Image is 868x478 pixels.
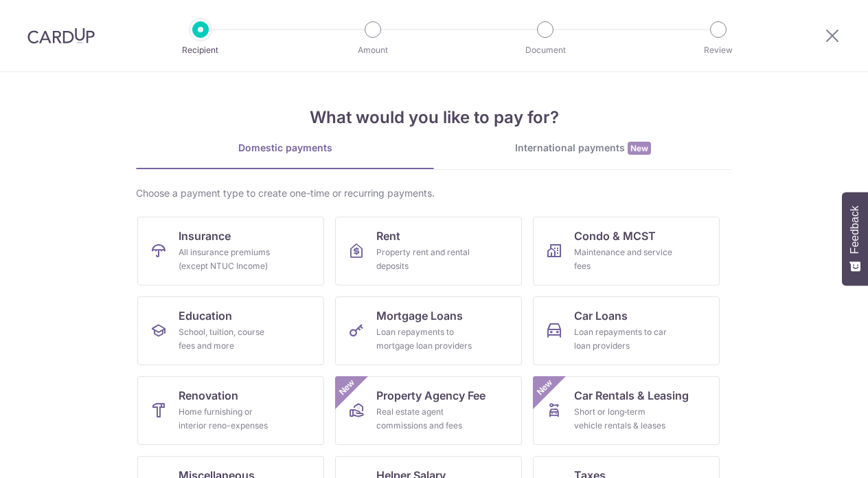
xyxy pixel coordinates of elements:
[179,325,277,353] div: School, tuition, course fees and more
[322,43,424,57] p: Amount
[136,141,434,155] div: Domestic payments
[335,217,522,285] a: RentProperty rent and rental deposits
[335,376,522,445] a: Property Agency FeeReal estate agent commissions and feesNew
[574,228,656,244] span: Condo & MCST
[494,43,596,57] p: Document
[849,206,861,254] span: Feedback
[574,387,689,404] span: Car Rentals & Leasing
[137,376,324,445] a: RenovationHome furnishing or interior reno-expenses
[667,43,769,57] p: Review
[574,307,628,324] span: Car Loans
[376,325,475,353] div: Loan repayments to mortgage loan providers
[179,307,232,324] span: Education
[574,325,673,353] div: Loan repayments to car loan providers
[136,105,732,130] h4: What would you like to pay for?
[533,217,720,285] a: Condo & MCSTMaintenance and service fees
[533,296,720,365] a: Car LoansLoan repayments to car loan providers
[376,307,463,324] span: Mortgage Loans
[376,228,400,244] span: Rent
[137,296,324,365] a: EducationSchool, tuition, course fees and more
[376,405,475,433] div: Real estate agent commissions and fees
[150,43,251,57] p: Recipient
[179,405,277,433] div: Home furnishing or interior reno-expenses
[628,142,651,155] span: New
[27,28,95,44] img: CardUp
[434,141,732,155] div: International payments
[574,405,673,433] div: Short or long‑term vehicle rentals & leases
[136,186,732,200] div: Choose a payment type to create one-time or recurring payments.
[534,376,556,399] span: New
[179,246,277,273] div: All insurance premiums (except NTUC Income)
[336,376,358,399] span: New
[376,246,475,273] div: Property rent and rental deposits
[179,228,231,244] span: Insurance
[574,246,673,273] div: Maintenance and service fees
[533,376,720,445] a: Car Rentals & LeasingShort or long‑term vehicle rentals & leasesNew
[137,217,324,285] a: InsuranceAll insurance premiums (except NTUC Income)
[179,387,238,404] span: Renovation
[376,387,486,404] span: Property Agency Fee
[842,192,868,285] button: Feedback - Show survey
[335,296,522,365] a: Mortgage LoansLoan repayments to mortgage loan providers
